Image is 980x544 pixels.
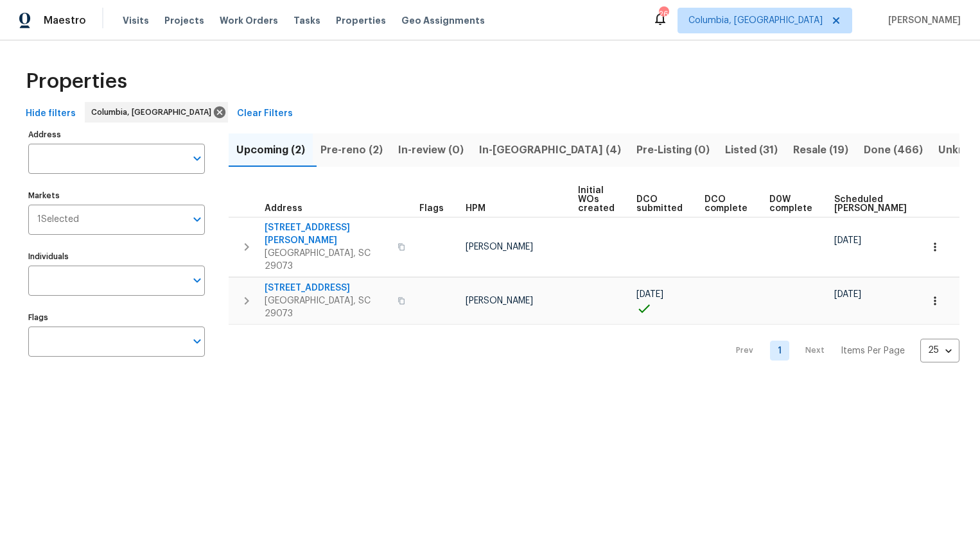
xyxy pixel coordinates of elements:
[419,204,444,213] span: Flags
[265,282,390,294] span: [STREET_ADDRESS]
[164,14,204,27] span: Projects
[834,290,861,299] span: [DATE]
[466,296,533,305] span: [PERSON_NAME]
[724,332,959,370] nav: Pagination Navigation
[265,221,390,247] span: [STREET_ADDRESS][PERSON_NAME]
[28,192,205,200] label: Markets
[636,290,663,299] span: [DATE]
[636,195,683,213] span: DCO submitted
[336,14,386,27] span: Properties
[401,14,485,27] span: Geo Assignments
[188,271,206,289] button: Open
[466,242,533,251] span: [PERSON_NAME]
[265,204,302,213] span: Address
[28,131,205,139] label: Address
[265,294,390,320] span: [GEOGRAPHIC_DATA], SC 29073
[28,253,205,260] label: Individuals
[479,141,621,159] span: In-[GEOGRAPHIC_DATA] (4)
[188,210,206,228] button: Open
[26,106,76,122] span: Hide filters
[188,332,206,350] button: Open
[793,141,848,159] span: Resale (19)
[704,195,748,213] span: DCO complete
[769,195,812,213] span: D0W complete
[220,14,278,27] span: Work Orders
[91,106,216,119] span: Columbia, [GEOGRAPHIC_DATA]
[834,236,861,245] span: [DATE]
[883,14,961,27] span: [PERSON_NAME]
[659,8,668,21] div: 26
[28,314,205,321] label: Flags
[466,204,486,213] span: HPM
[236,141,305,159] span: Upcoming (2)
[578,186,615,213] span: Initial WOs created
[770,341,789,361] a: Goto page 1
[265,247,390,273] span: [GEOGRAPHIC_DATA], SC 29073
[864,141,923,159] span: Done (466)
[688,14,823,27] span: Columbia, [GEOGRAPHIC_DATA]
[725,141,778,159] span: Listed (31)
[37,214,79,225] span: 1 Selected
[834,195,907,213] span: Scheduled [PERSON_NAME]
[85,102,228,123] div: Columbia, [GEOGRAPHIC_DATA]
[320,141,383,159] span: Pre-reno (2)
[841,344,905,357] p: Items Per Page
[123,14,149,27] span: Visits
[398,141,464,159] span: In-review (0)
[21,102,81,126] button: Hide filters
[920,334,959,367] div: 25
[44,14,86,27] span: Maestro
[636,141,710,159] span: Pre-Listing (0)
[26,75,127,88] span: Properties
[188,149,206,167] button: Open
[232,102,298,126] button: Clear Filters
[293,16,320,25] span: Tasks
[237,106,293,122] span: Clear Filters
